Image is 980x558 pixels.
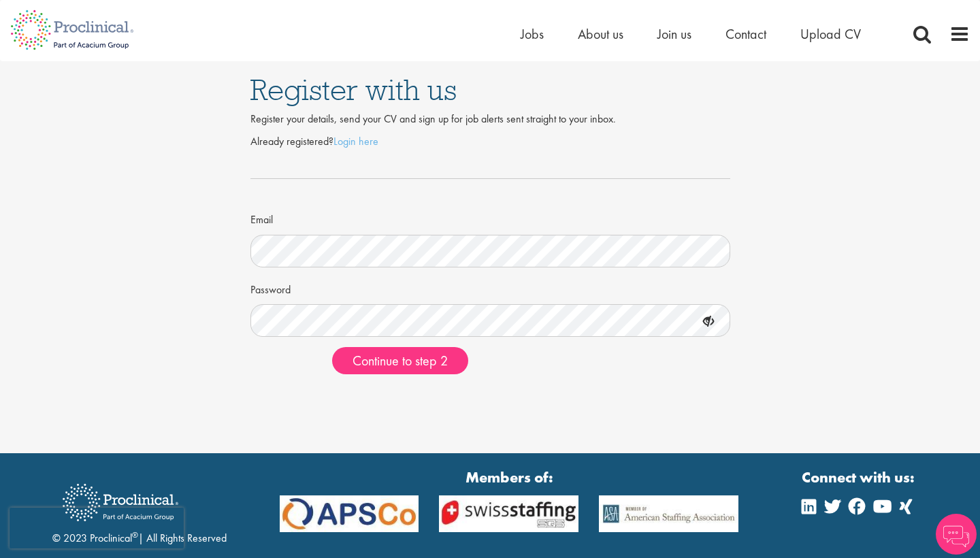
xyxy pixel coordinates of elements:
div: Register your details, send your CV and sign up for job alerts sent straight to your inbox. [250,112,730,127]
a: Upload CV [800,25,861,43]
iframe: reCAPTCHA [10,508,184,548]
a: Join us [657,25,691,43]
img: APSCo [589,495,749,532]
img: APSCo [429,495,589,532]
span: Continue to step 2 [353,352,448,370]
button: Continue to step 2 [332,347,468,374]
p: Already registered? [250,134,730,150]
label: Password [250,278,291,298]
h1: Register with us [250,75,730,105]
img: APSCo [269,495,429,532]
a: Login here [333,134,378,148]
strong: Members of: [280,467,739,488]
a: About us [578,25,623,43]
a: Contact [725,25,766,43]
img: Chatbot [936,514,977,555]
img: Proclinical Recruitment [52,474,189,531]
div: © 2023 Proclinical | All Rights Reserved [52,474,227,546]
strong: Connect with us: [802,467,917,488]
a: Jobs [521,25,544,43]
label: Email [250,208,273,228]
